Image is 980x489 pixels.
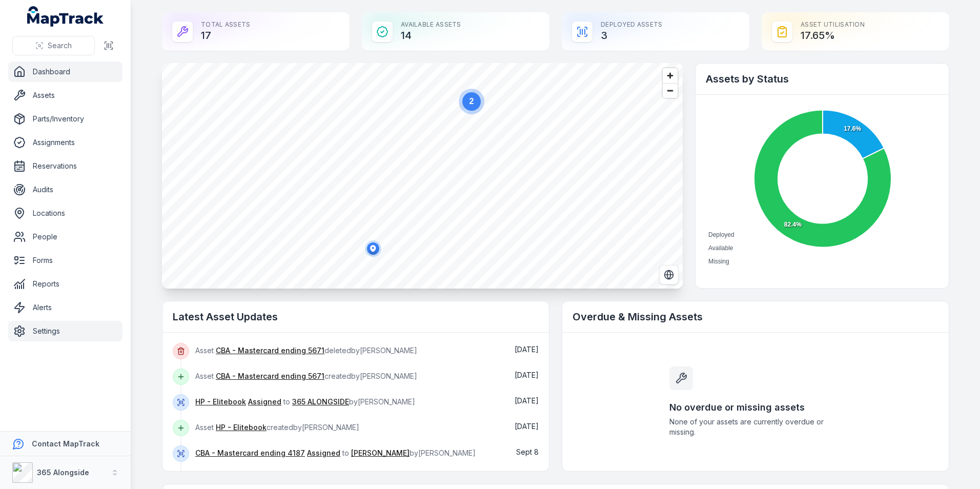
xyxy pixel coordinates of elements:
[8,203,122,223] a: Locations
[27,6,104,27] a: MapTrack
[307,448,340,458] a: Assigned
[515,371,539,379] span: [DATE]
[573,310,938,324] h2: Overdue & Missing Assets
[515,396,539,405] time: 09/09/2025, 12:13:02 pm
[195,448,305,458] a: CBA - Mastercard ending 4187
[708,244,733,252] span: Available
[8,132,122,153] a: Assignments
[173,310,539,324] h2: Latest Asset Updates
[195,449,476,457] span: to by [PERSON_NAME]
[8,62,122,82] a: Dashboard
[706,72,938,86] h2: Assets by Status
[708,258,729,265] span: Missing
[8,179,122,200] a: Audits
[516,447,539,456] span: Sept 8
[8,227,122,247] a: People
[8,109,122,129] a: Parts/Inventory
[515,422,539,431] time: 09/09/2025, 12:11:22 pm
[248,397,281,407] a: Assigned
[663,68,678,83] button: Zoom in
[516,447,539,456] time: 08/09/2025, 3:19:29 pm
[195,423,359,432] span: Asset created by [PERSON_NAME]
[162,63,683,289] canvas: Map
[351,448,410,458] a: [PERSON_NAME]
[195,397,246,407] a: HP - Elitebook
[659,265,679,284] button: Switch to Satellite View
[515,345,539,354] span: [DATE]
[216,371,324,381] a: CBA - Mastercard ending 5671
[8,297,122,318] a: Alerts
[469,97,474,106] text: 2
[195,397,415,406] span: to by [PERSON_NAME]
[669,417,842,437] span: None of your assets are currently overdue or missing.
[8,156,122,176] a: Reservations
[515,371,539,379] time: 09/09/2025, 3:08:29 pm
[292,397,349,407] a: 365 ALONGSIDE
[8,250,122,271] a: Forms
[37,468,89,477] strong: 365 Alongside
[216,422,267,433] a: HP - Elitebook
[708,231,734,238] span: Deployed
[515,422,539,431] span: [DATE]
[8,85,122,106] a: Assets
[515,396,539,405] span: [DATE]
[32,439,99,448] strong: Contact MapTrack
[48,40,72,51] span: Search
[195,372,417,380] span: Asset created by [PERSON_NAME]
[8,321,122,341] a: Settings
[195,346,417,355] span: Asset deleted by [PERSON_NAME]
[515,345,539,354] time: 09/09/2025, 3:09:17 pm
[8,274,122,294] a: Reports
[669,400,842,415] h3: No overdue or missing assets
[12,36,95,55] button: Search
[216,345,324,356] a: CBA - Mastercard ending 5671
[663,83,678,98] button: Zoom out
